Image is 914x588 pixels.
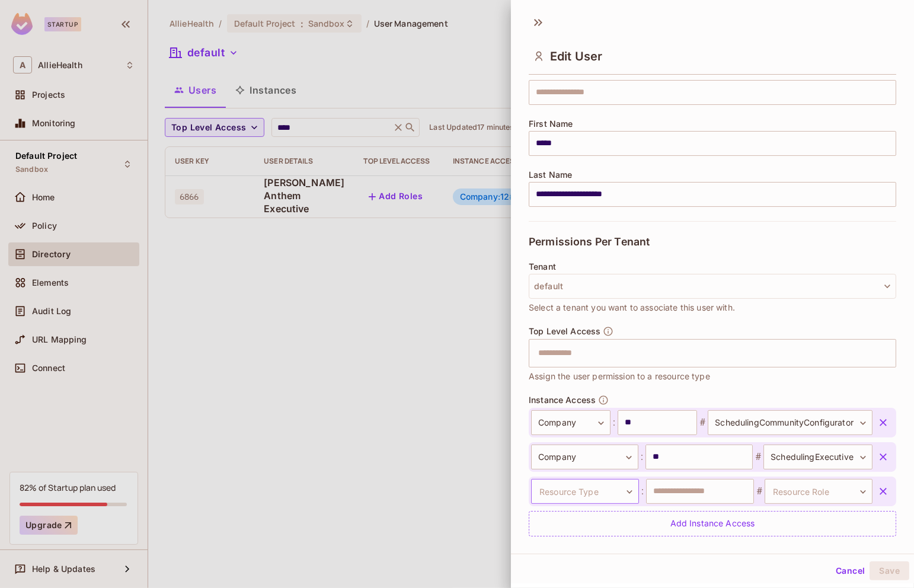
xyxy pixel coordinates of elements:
span: Instance Access [529,395,596,405]
div: Company [531,410,611,435]
span: Tenant [529,262,556,271]
span: Last Name [529,170,572,180]
div: Company [531,445,638,469]
div: Add Instance Access [529,511,896,536]
span: Top Level Access [529,327,600,336]
span: : [638,450,645,464]
span: # [697,416,708,430]
span: : [611,416,618,430]
span: Assign the user permission to a resource type [529,370,710,383]
div: SchedulingExecutive [763,445,873,469]
span: : [639,484,646,498]
span: # [754,484,765,498]
button: default [529,274,896,299]
div: SchedulingCommunityConfigurator [708,410,873,435]
span: Edit User [550,49,602,63]
button: Cancel [831,561,870,580]
span: # [753,450,763,464]
span: First Name [529,119,573,129]
button: Save [870,561,909,580]
button: Open [890,351,892,354]
span: Permissions Per Tenant [529,236,650,248]
span: Select a tenant you want to associate this user with. [529,301,735,314]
